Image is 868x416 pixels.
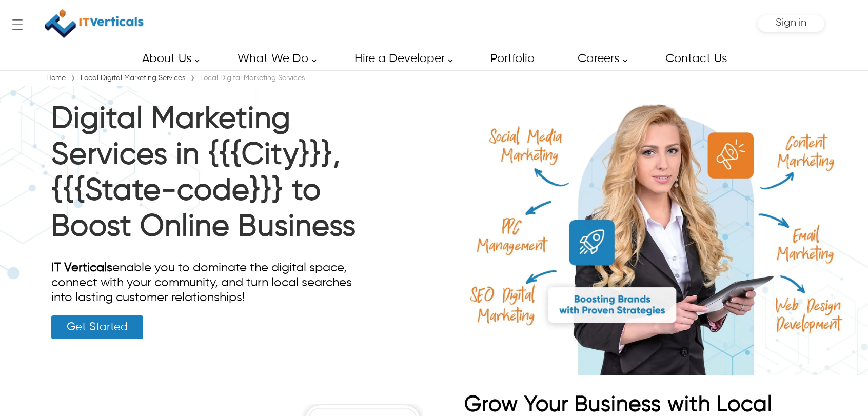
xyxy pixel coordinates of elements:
img: IT Verticals Inc [45,5,144,42]
a: Careers [566,47,633,70]
span: › [190,71,195,86]
a: IT Verticals [51,262,112,274]
a: Local Digital Marketing Services [78,74,188,82]
a: Get Started [51,315,143,339]
div: Local Digital Marketing Services [198,73,307,83]
h1: Digital Marketing Services in {{{City}}}, {{{State-code}}} to Boost Online Business [51,102,370,250]
a: About Us [130,47,205,70]
a: What We Do [226,47,322,70]
a: IT Verticals Inc [44,5,146,42]
a: Sign in [776,21,806,27]
span: › [71,71,75,86]
a: Home [44,74,68,82]
a: Hire a Developer [343,47,459,70]
div: enable you to dominate the digital space, connect with your community, and turn local searches in... [51,261,370,305]
a: Portfolio [479,47,545,70]
a: Contact Us [654,47,738,70]
span: Sign in [776,17,806,28]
